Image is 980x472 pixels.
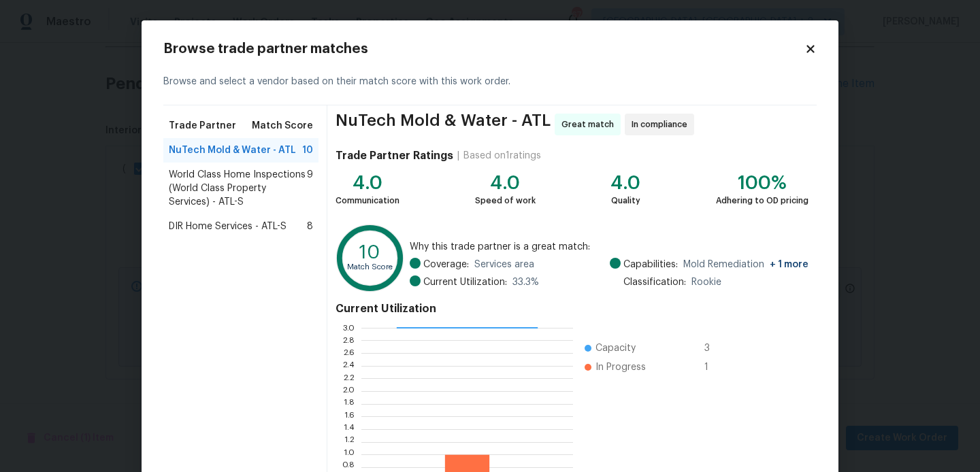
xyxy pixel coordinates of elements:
[163,58,817,105] div: Browse and select a vendor based on their match score with this work order.
[342,387,355,395] text: 2.0
[623,275,686,289] span: Classification:
[704,341,726,355] span: 3
[344,425,355,433] text: 1.4
[163,42,804,56] h2: Browse trade partner matches
[342,463,355,471] text: 0.8
[344,412,355,420] text: 1.6
[169,168,307,209] span: World Class Home Inspections (World Class Property Services) - ATL-S
[423,258,469,271] span: Coverage:
[716,176,808,190] div: 100%
[343,374,355,382] text: 2.2
[683,258,808,271] span: Mold Remediation
[169,220,287,233] span: DIR Home Services - ATL-S
[704,360,726,374] span: 1
[344,438,355,446] text: 1.2
[347,263,393,271] text: Match Score
[610,194,640,207] div: Quality
[716,194,808,207] div: Adhering to OD pricing
[344,450,355,458] text: 1.0
[463,149,541,163] div: Based on 1 ratings
[252,119,313,133] span: Match Score
[344,400,355,408] text: 1.8
[342,336,355,344] text: 2.8
[453,149,463,163] div: |
[342,324,355,332] text: 3.0
[359,243,380,262] text: 10
[632,118,693,131] span: In compliance
[336,194,399,207] div: Communication
[342,362,355,370] text: 2.4
[343,349,355,357] text: 2.6
[302,144,313,157] span: 10
[623,258,678,271] span: Capabilities:
[512,275,539,289] span: 33.3 %
[307,168,313,209] span: 9
[691,275,721,289] span: Rookie
[770,260,808,269] span: + 1 more
[336,114,551,135] span: NuTech Mold & Water - ATL
[474,258,534,271] span: Services area
[336,149,453,163] h4: Trade Partner Ratings
[595,341,636,355] span: Capacity
[475,176,536,190] div: 4.0
[423,275,507,289] span: Current Utilization:
[595,360,646,374] span: In Progress
[410,240,808,254] span: Why this trade partner is a great match:
[336,176,399,190] div: 4.0
[475,194,536,207] div: Speed of work
[336,302,808,316] h4: Current Utilization
[169,144,296,157] span: NuTech Mold & Water - ATL
[610,176,640,190] div: 4.0
[169,119,236,133] span: Trade Partner
[561,118,619,131] span: Great match
[307,220,313,233] span: 8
